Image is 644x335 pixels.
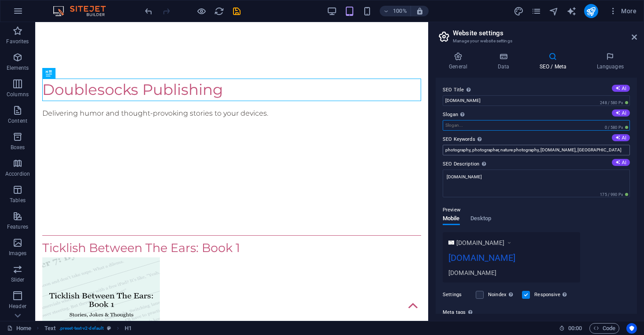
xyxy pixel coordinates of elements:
[232,6,242,16] i: Save (Ctrl+S)
[574,325,576,331] span: :
[470,213,492,226] span: Desktop
[609,7,637,15] span: More
[107,326,111,331] i: This element is a customizable preset
[44,323,132,334] nav: breadcrumb
[612,109,630,117] button: Slogan
[453,37,619,45] h3: Manage your website settings
[214,6,224,16] button: reload
[393,6,407,16] h6: 100%
[51,6,117,16] img: Editor Logo
[443,134,630,145] label: SEO Keywords
[443,205,460,215] p: Preview
[484,52,526,71] h4: Data
[593,323,615,334] span: Code
[584,4,598,18] button: publish
[598,100,630,106] span: 248 / 580 Px
[534,290,569,300] label: Responsive
[626,323,637,334] button: Usercentrics
[7,323,31,334] a: Click to cancel selection. Double-click to open Pages
[143,6,154,16] button: undo
[7,91,29,98] p: Columns
[443,213,460,226] span: Mobile
[605,4,640,18] button: More
[144,6,154,16] i: Undo: Change slogan (Ctrl+Z)
[612,85,630,92] button: SEO Title
[612,134,630,141] button: SEO Keywords
[214,6,224,16] i: Reload page
[603,124,630,131] span: 0 / 580 Px
[443,85,630,95] label: SEO Title
[589,323,619,334] button: Code
[598,192,630,198] span: 175 / 990 Px
[436,52,484,71] h4: General
[612,159,630,166] button: SEO Description
[583,52,637,71] h4: Languages
[488,290,517,300] label: Noindex
[416,7,424,15] i: On resize automatically adjust zoom level to fit chosen device.
[11,276,25,283] p: Slider
[531,6,541,16] i: Pages (Ctrl+Alt+S)
[10,197,26,204] p: Tables
[196,6,207,16] button: Click here to leave preview mode and continue editing
[7,64,29,72] p: Elements
[443,109,630,120] label: Slogan
[531,6,542,16] button: pages
[231,6,242,16] button: save
[443,120,630,131] input: Slogan...
[8,117,27,124] p: Content
[456,238,504,247] span: [DOMAIN_NAME]
[448,251,574,268] div: [DOMAIN_NAME]
[44,323,56,334] span: Click to select. Double-click to edit
[549,6,559,16] button: navigator
[7,223,28,230] p: Features
[526,52,583,71] h4: SEO / Meta
[549,6,559,16] i: Navigator
[443,307,630,318] label: Meta tags
[566,6,577,16] button: text_generator
[586,6,596,16] i: Publish
[380,6,411,16] button: 100%
[125,323,132,334] span: Click to select. Double-click to edit
[566,6,577,16] i: AI Writer
[443,290,471,300] label: Settings
[453,29,637,37] h2: Website settings
[514,6,524,16] button: design
[448,240,454,245] img: Doublesocks.png
[6,38,29,45] p: Favorites
[443,215,491,232] div: Preview
[59,323,104,334] span: . preset-text-v2-default
[559,323,582,334] h6: Session time
[568,323,582,334] span: 00 00
[11,144,25,151] p: Boxes
[9,303,26,310] p: Header
[9,250,27,257] p: Images
[448,268,574,277] div: [DOMAIN_NAME]
[5,170,30,177] p: Accordion
[443,159,630,169] label: SEO Description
